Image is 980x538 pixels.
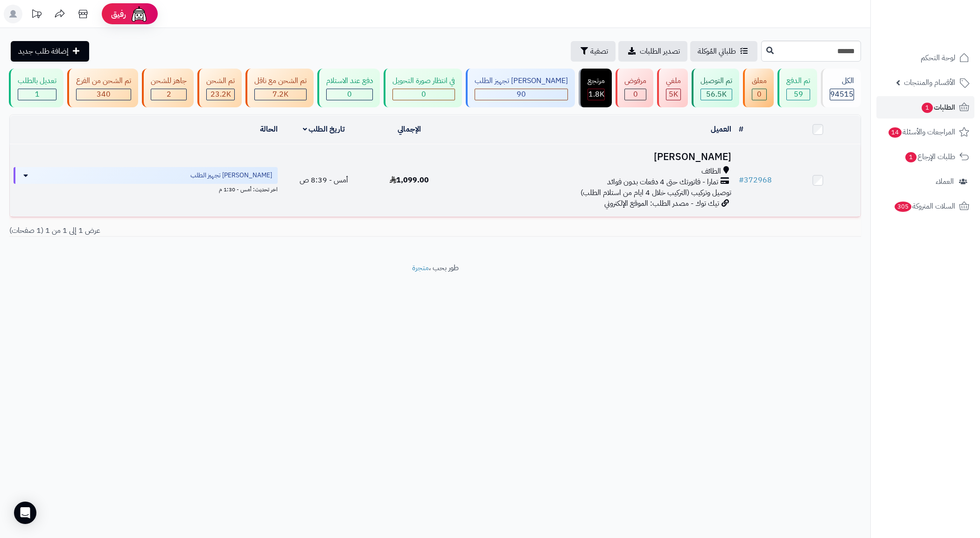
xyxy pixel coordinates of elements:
[640,46,680,57] span: تصدير الطلبات
[633,89,638,100] span: 0
[739,124,743,135] a: #
[787,89,810,100] div: 59
[757,89,762,100] span: 0
[206,76,235,86] div: تم الشحن
[876,96,974,119] a: الطلبات1
[830,76,854,86] div: الكل
[581,187,731,198] span: توصيل وتركيب (التركيب خلال 4 ايام من استلام الطلب)
[889,127,902,138] span: 14
[303,124,345,135] a: تاريخ الطلب
[140,69,196,107] a: جاهز للشحن 2
[752,89,766,100] div: 0
[7,69,65,107] a: تعديل بالطلب 1
[830,89,854,100] span: 94515
[244,69,315,107] a: تم الشحن مع ناقل 7.2K
[347,89,352,100] span: 0
[421,89,426,100] span: 0
[666,76,681,86] div: ملغي
[130,5,148,23] img: ai-face.png
[455,152,731,162] h3: [PERSON_NAME]
[571,41,616,62] button: تصفية
[393,89,455,100] div: 0
[18,46,69,57] span: إضافة طلب جديد
[739,175,772,186] a: #372968
[921,51,955,64] span: لوحة التحكم
[65,69,140,107] a: تم الشحن من الفرع 340
[151,76,187,86] div: جاهز للشحن
[904,76,955,89] span: الأقسام والمنتجات
[922,103,933,113] span: 1
[706,89,727,100] span: 56.5K
[604,198,719,209] span: تيك توك - مصدر الطلب: الموقع الإلكتروني
[921,101,955,114] span: الطلبات
[590,46,608,57] span: تصفية
[190,171,272,180] span: [PERSON_NAME] تجهيز الطلب
[618,41,687,62] a: تصدير الطلبات
[905,152,917,162] span: 1
[14,184,278,194] div: اخر تحديث: أمس - 1:30 م
[739,175,744,186] span: #
[475,89,567,100] div: 90
[260,124,278,135] a: الحالة
[111,8,126,20] span: رفيق
[741,69,776,107] a: معلق 0
[18,76,56,86] div: تعديل بالطلب
[464,69,577,107] a: [PERSON_NAME] تجهيز الطلب 90
[412,262,429,273] a: متجرة
[655,69,690,107] a: ملغي 5K
[167,89,171,100] span: 2
[517,89,526,100] span: 90
[666,89,680,100] div: 4957
[18,89,56,100] div: 1
[97,89,111,100] span: 340
[35,89,40,100] span: 1
[382,69,464,107] a: في انتظار صورة التحويل 0
[151,89,186,100] div: 2
[315,69,382,107] a: دفع عند الاستلام 0
[327,89,372,100] div: 0
[475,76,568,86] div: [PERSON_NAME] تجهيز الطلب
[904,150,955,163] span: طلبات الإرجاع
[876,146,974,168] a: طلبات الإرجاع1
[876,170,974,193] a: العملاء
[392,76,455,86] div: في انتظار صورة التحويل
[588,76,605,86] div: مرتجع
[624,76,646,86] div: مرفوض
[876,195,974,217] a: السلات المتروكة305
[690,41,757,62] a: طلباتي المُوكلة
[669,89,678,100] span: 5K
[895,202,911,212] span: 305
[625,89,646,100] div: 0
[588,89,604,100] span: 1.8K
[701,166,721,177] span: الطائف
[894,200,955,213] span: السلات المتروكة
[876,121,974,143] a: المراجعات والأسئلة14
[326,76,373,86] div: دفع عند الاستلام
[936,175,954,188] span: العملاء
[207,89,234,100] div: 23151
[254,76,307,86] div: تم الشحن مع ناقل
[196,69,244,107] a: تم الشحن 23.2K
[794,89,803,100] span: 59
[690,69,741,107] a: تم التوصيل 56.5K
[255,89,306,100] div: 7223
[888,126,955,139] span: المراجعات والأسئلة
[77,89,131,100] div: 340
[273,89,288,100] span: 7.2K
[698,46,736,57] span: طلباتي المُوكلة
[14,502,36,524] div: Open Intercom Messenger
[711,124,731,135] a: العميل
[25,5,48,26] a: تحديثات المنصة
[917,23,971,43] img: logo-2.png
[398,124,421,135] a: الإجمالي
[700,76,732,86] div: تم التوصيل
[390,175,429,186] span: 1,099.00
[701,89,732,100] div: 56508
[607,177,718,188] span: تمارا - فاتورتك حتى 4 دفعات بدون فوائد
[11,41,89,62] a: إضافة طلب جديد
[300,175,348,186] span: أمس - 8:39 ص
[614,69,655,107] a: مرفوض 0
[577,69,614,107] a: مرتجع 1.8K
[819,69,863,107] a: الكل94515
[876,47,974,69] a: لوحة التحكم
